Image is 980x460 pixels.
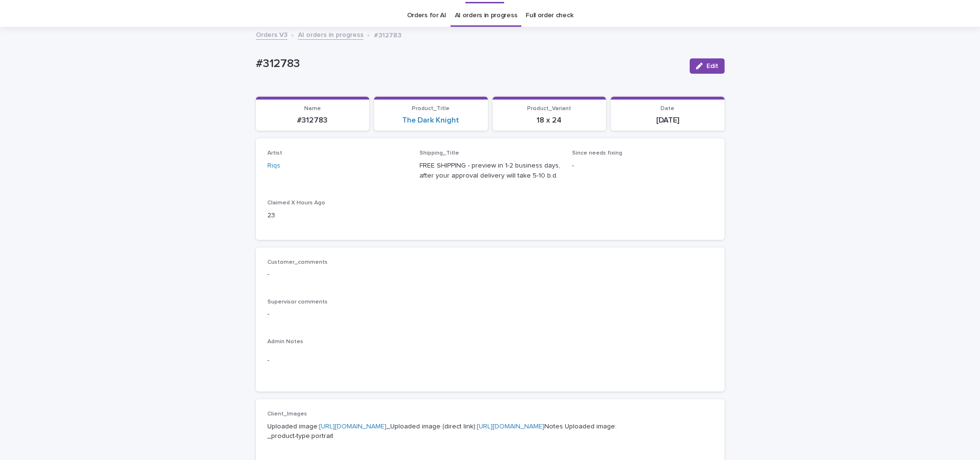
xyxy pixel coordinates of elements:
a: AI orders in progress [298,29,363,40]
a: The Dark Knight [402,116,459,125]
span: Artist [267,150,282,156]
p: - [267,309,713,319]
span: Product_Variant [527,106,571,112]
p: #312783 [262,116,364,125]
a: Orders for AI [407,4,446,27]
p: - [267,356,713,366]
p: 23 [267,211,408,221]
span: Claimed X Hours Ago [267,200,325,206]
span: Edit [706,63,718,69]
span: Customer_comments [267,259,328,265]
p: FREE SHIPPING - preview in 1-2 business days, after your approval delivery will take 5-10 b.d. [419,161,561,181]
span: Product_Title [412,106,450,112]
p: - [572,161,713,171]
a: Riqs [267,161,280,171]
span: Supervisor comments [267,299,328,305]
a: Orders V3 [256,29,287,40]
span: Date [661,106,674,112]
span: Since needs fixing [572,150,622,156]
a: AI orders in progress [455,4,518,27]
span: Shipping_Title [419,150,459,156]
p: #312783 [256,57,682,71]
a: [URL][DOMAIN_NAME] [477,423,544,430]
a: [URL][DOMAIN_NAME] [319,423,386,430]
p: Uploaded image: _Uploaded image (direct link): Notes Uploaded image: _product-type:portrait [267,422,713,442]
p: [DATE] [617,116,719,125]
p: #312783 [374,29,401,40]
span: Client_Images [267,411,307,417]
span: Name [304,106,321,112]
a: Full order check [526,4,573,27]
p: 18 x 24 [498,116,601,125]
button: Edit [690,58,725,74]
span: Admin Notes [267,339,303,345]
p: - [267,269,713,280]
